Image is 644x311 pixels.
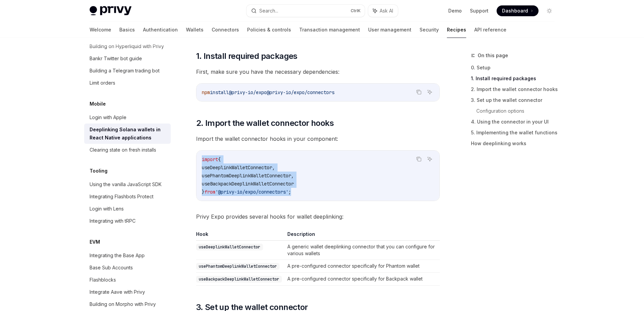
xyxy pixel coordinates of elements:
[285,273,440,286] td: A pre-configured connector specifically for Backpack wallet
[84,286,171,298] a: Integrate Aave with Privy
[196,67,440,76] span: First, make sure you have the necessary dependencies:
[143,22,178,38] a: Authentication
[414,155,423,163] button: Copy the contents from the code block
[380,7,393,14] span: Ask AI
[90,217,136,225] div: Integrating with tRPC
[267,89,334,95] span: @privy-io/expo/connectors
[447,22,466,38] a: Recipes
[90,126,167,142] div: Deeplinking Solana wallets in React Native applications
[229,89,267,95] span: @privy-io/expo
[202,189,205,195] span: }
[196,118,334,129] span: 2. Import the wallet connector hooks
[84,178,171,191] a: Using the vanilla JavaScript SDK
[285,241,440,260] td: A generic wallet deeplinking connector that you can configure for various wallets
[202,89,210,95] span: npm
[90,238,100,246] h5: EVM
[84,65,171,77] a: Building a Telegram trading bot
[196,51,297,62] span: 1. Install required packages
[90,54,142,63] div: Bankr Twitter bot guide
[196,276,282,283] code: useBackpackDeeplinkWalletConnector
[474,22,506,38] a: API reference
[202,164,272,171] span: useDeeplinkWalletConnector
[272,164,275,171] span: ,
[351,8,361,14] span: Ctrl K
[90,22,111,38] a: Welcome
[84,52,171,65] a: Bankr Twitter bot guide
[471,73,560,84] a: 1. Install required packages
[471,116,560,127] a: 4. Using the connector in your UI
[84,298,171,310] a: Building on Morpho with Privy
[90,146,156,154] div: Clearing state on fresh installs
[288,189,291,195] span: ;
[196,231,285,241] th: Hook
[90,79,115,87] div: Limit orders
[84,249,171,262] a: Integrating the Base App
[299,22,360,38] a: Transaction management
[425,155,434,163] button: Ask AI
[90,300,156,308] div: Building on Morpho with Privy
[448,7,462,14] a: Demo
[90,264,133,272] div: Base Sub Accounts
[246,5,365,17] button: Search...CtrlK
[471,62,560,73] a: 0. Setup
[478,51,508,60] span: On this page
[210,89,229,95] span: install
[205,189,215,195] span: from
[291,173,294,179] span: ,
[84,111,171,124] a: Login with Apple
[470,7,488,14] a: Support
[84,215,171,227] a: Integrating with tRPC
[84,144,171,156] a: Clearing state on fresh installs
[90,113,126,121] div: Login with Apple
[84,274,171,286] a: Flashblocks
[414,88,423,96] button: Copy the contents from the code block
[90,288,145,296] div: Integrate Aave with Privy
[90,193,153,201] div: Integrating Flashbots Protect
[202,156,218,162] span: import
[544,5,555,16] button: Toggle dark mode
[471,127,560,138] a: 5. Implementing the wallet functions
[285,260,440,273] td: A pre-configured connector specifically for Phantom wallet
[84,77,171,89] a: Limit orders
[90,205,124,213] div: Login with Lens
[497,5,539,16] a: Dashboard
[90,167,108,175] h5: Tooling
[285,231,440,241] th: Description
[119,22,135,38] a: Basics
[425,88,434,96] button: Ask AI
[247,22,291,38] a: Policies & controls
[420,22,439,38] a: Security
[212,22,239,38] a: Connectors
[202,181,294,187] span: useBackpackDeeplinkWalletConnector
[196,244,263,250] code: useDeeplinkWalletConnector
[90,276,116,284] div: Flashblocks
[84,191,171,203] a: Integrating Flashbots Protect
[259,7,278,15] div: Search...
[90,100,106,108] h5: Mobile
[471,95,560,106] a: 3. Set up the wallet connector
[90,251,145,260] div: Integrating the Base App
[90,180,162,188] div: Using the vanilla JavaScript SDK
[90,67,160,75] div: Building a Telegram trading bot
[218,156,221,162] span: {
[196,134,440,143] span: Import the wallet connector hooks in your component:
[196,263,280,270] code: usePhantomDeeplinkWalletConnector
[84,124,171,144] a: Deeplinking Solana wallets in React Native applications
[471,138,560,149] a: How deeplinking works
[196,212,440,221] span: Privy Expo provides several hooks for wallet deeplinking:
[90,6,132,16] img: light logo
[368,22,411,38] a: User management
[502,7,528,14] span: Dashboard
[368,5,398,17] button: Ask AI
[471,84,560,95] a: 2. Import the wallet connector hooks
[215,189,288,195] span: '@privy-io/expo/connectors'
[186,22,204,38] a: Wallets
[84,262,171,274] a: Base Sub Accounts
[84,203,171,215] a: Login with Lens
[202,173,291,179] span: usePhantomDeeplinkWalletConnector
[476,106,560,116] a: Configuration options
